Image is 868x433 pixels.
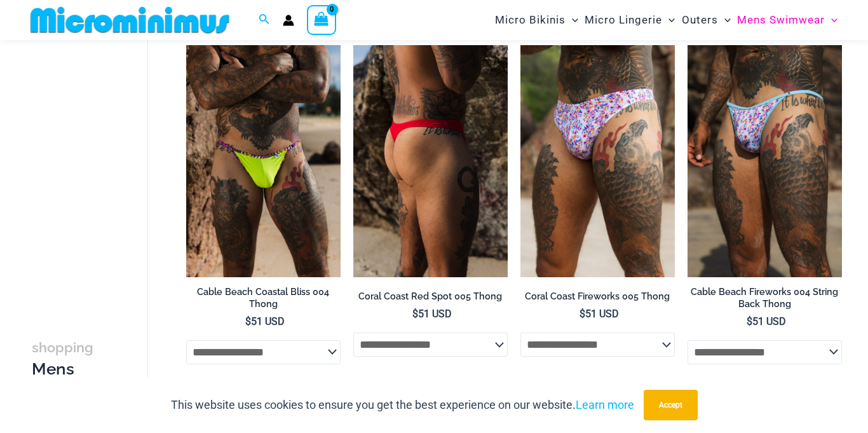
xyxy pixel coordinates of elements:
[688,45,842,277] a: Cable Beach Fireworks 004 String Back Thong 06Cable Beach Fireworks 004 String Back Thong 07Cable...
[492,4,581,36] a: Micro BikinisMenu ToggleMenu Toggle
[682,4,718,36] span: Outers
[186,45,341,277] img: Cable Beach Coastal Bliss 004 Thong 04
[581,4,678,36] a: Micro LingerieMenu ToggleMenu Toggle
[688,286,842,310] h2: Cable Beach Fireworks 004 String Back Thong
[353,45,508,277] a: Coral Coast Red Spot 005 Thong 11Coral Coast Red Spot 005 Thong 12Coral Coast Red Spot 005 Thong 12
[662,4,675,36] span: Menu Toggle
[737,4,825,36] span: Mens Swimwear
[25,6,234,34] img: MM SHOP LOGO FLAT
[490,2,843,38] nav: Site Navigation
[580,308,619,320] bdi: 51 USD
[576,398,634,411] a: Learn more
[495,4,566,36] span: Micro Bikinis
[520,45,675,277] img: Coral Coast Fireworks 005 Thong 01
[747,315,786,327] bdi: 51 USD
[412,308,452,320] bdi: 51 USD
[679,4,734,36] a: OutersMenu ToggleMenu Toggle
[186,45,341,277] a: Cable Beach Coastal Bliss 004 Thong 04Cable Beach Coastal Bliss 004 Thong 05Cable Beach Coastal B...
[307,5,336,34] a: View Shopping Cart, empty
[171,395,634,415] p: This website uses cookies to ensure you get the best experience on our website.
[747,315,752,327] span: $
[186,286,341,315] a: Cable Beach Coastal Bliss 004 Thong
[580,308,585,320] span: $
[520,291,675,307] a: Coral Coast Fireworks 005 Thong
[520,291,675,303] h2: Coral Coast Fireworks 005 Thong
[718,4,731,36] span: Menu Toggle
[644,390,698,420] button: Accept
[520,45,675,277] a: Coral Coast Fireworks 005 Thong 01Coral Coast Fireworks 005 Thong 02Coral Coast Fireworks 005 Tho...
[825,4,837,36] span: Menu Toggle
[566,4,578,36] span: Menu Toggle
[186,286,341,310] h2: Cable Beach Coastal Bliss 004 Thong
[734,4,841,36] a: Mens SwimwearMenu ToggleMenu Toggle
[245,315,251,327] span: $
[283,15,294,26] a: Account icon link
[353,45,508,277] img: Coral Coast Red Spot 005 Thong 12
[353,291,508,307] a: Coral Coast Red Spot 005 Thong
[688,286,842,315] a: Cable Beach Fireworks 004 String Back Thong
[32,336,103,423] h3: Mens Swim Briefs
[259,12,270,28] a: Search icon link
[32,43,146,297] iframe: TrustedSite Certified
[412,308,418,320] span: $
[245,315,285,327] bdi: 51 USD
[585,4,662,36] span: Micro Lingerie
[688,45,842,277] img: Cable Beach Fireworks 004 String Back Thong 06
[32,340,93,355] span: shopping
[353,291,508,303] h2: Coral Coast Red Spot 005 Thong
